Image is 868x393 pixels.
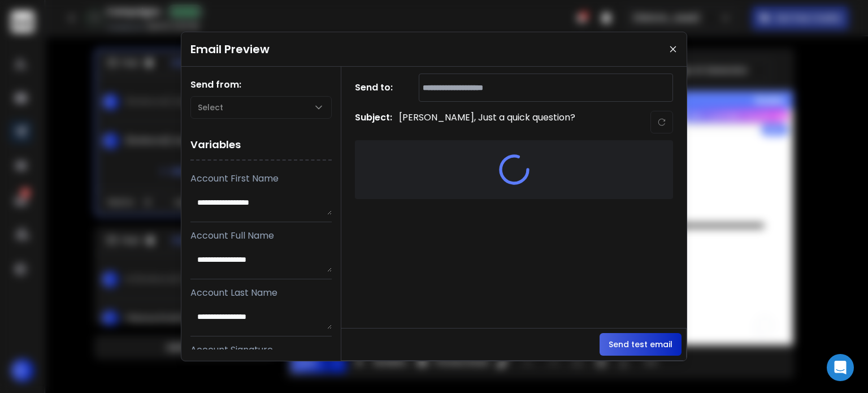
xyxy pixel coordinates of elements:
h1: Send from: [190,78,332,92]
p: Account First Name [190,172,332,185]
h1: Email Preview [190,41,270,57]
p: [PERSON_NAME], Just a quick question? [399,111,575,133]
button: Send test email [600,333,682,356]
h1: Variables [190,130,332,161]
div: Open Intercom Messenger [827,354,854,381]
h1: Subject: [355,111,392,133]
p: Account Signature [190,343,332,357]
p: Account Full Name [190,229,332,243]
p: Account Last Name [190,286,332,300]
h1: Send to: [355,81,400,94]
